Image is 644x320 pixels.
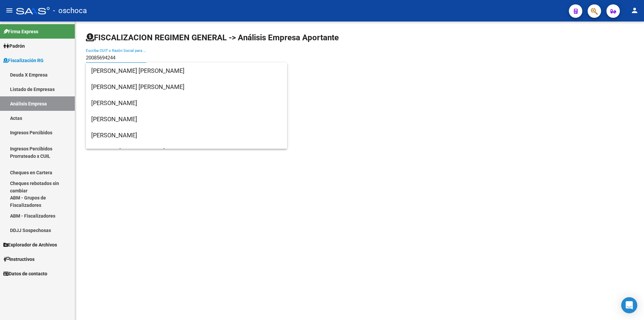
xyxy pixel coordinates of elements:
span: Instructivos [3,256,35,263]
span: Explorador de Archivos [3,241,57,248]
mat-icon: person [631,6,639,14]
span: Padrón [3,42,25,50]
span: [PERSON_NAME] [91,95,282,111]
span: [PERSON_NAME] [PERSON_NAME] [91,63,282,79]
span: [PERSON_NAME] [91,127,282,143]
span: Firma Express [3,28,38,35]
span: Datos de contacto [3,270,47,277]
h1: FISCALIZACION REGIMEN GENERAL -> Análisis Empresa Aportante [86,32,339,43]
span: - oschoca [53,3,87,18]
span: [PERSON_NAME] [PERSON_NAME] [91,79,282,95]
span: Fiscalización RG [3,57,44,64]
span: [PERSON_NAME] [91,111,282,127]
span: SALERNO [PERSON_NAME] [91,143,282,159]
mat-icon: menu [5,6,13,14]
div: Open Intercom Messenger [621,297,637,313]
